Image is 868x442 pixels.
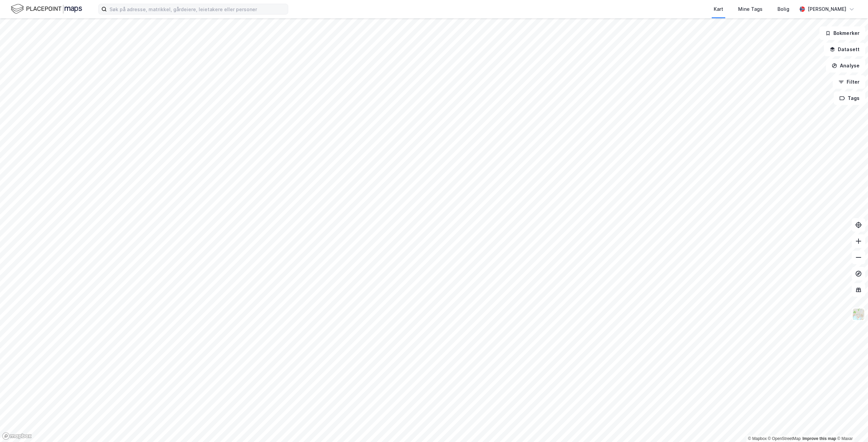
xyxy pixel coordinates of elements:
a: Mapbox [748,436,767,441]
a: Mapbox homepage [2,432,32,440]
input: Søk på adresse, matrikkel, gårdeiere, leietakere eller personer [107,4,288,14]
button: Filter [833,75,865,89]
button: Tags [834,91,865,105]
iframe: Chat Widget [834,409,868,442]
a: OpenStreetMap [768,436,801,441]
button: Datasett [824,43,865,56]
button: Analyse [826,59,865,72]
img: logo.f888ab2527a4732fd821a326f86c7f29.svg [11,3,82,15]
div: Kontrollprogram for chat [834,409,868,442]
div: [PERSON_NAME] [808,5,846,13]
img: Z [852,308,865,321]
button: Bokmerker [820,26,865,40]
a: Improve this map [803,436,836,441]
div: Bolig [777,5,789,13]
div: Kart [714,5,723,13]
div: Mine Tags [738,5,763,13]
